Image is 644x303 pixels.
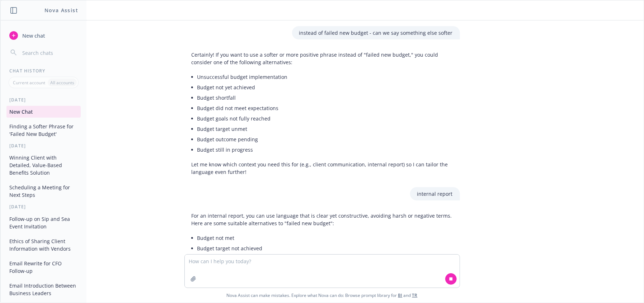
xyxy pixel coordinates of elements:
h1: Nova Assist [44,6,78,14]
p: Certainly! If you want to use a softer or more positive phrase instead of "failed new budget," yo... [192,51,453,66]
li: Budget not met [197,233,453,243]
a: TR [412,292,418,298]
li: Unsuccessful budget implementation [197,72,453,82]
button: Email Introduction Between Business Leaders [6,280,81,299]
span: Nova Assist can make mistakes. Explore what Nova can do: Browse prompt library for and [3,288,641,303]
li: Budget goals not fully reached [197,113,453,124]
p: instead of failed new budget - can we say something else softer [299,29,453,37]
a: BI [398,292,403,298]
button: Ethics of Sharing Client Information with Vendors [6,235,81,255]
p: internal report [417,190,453,198]
div: [DATE] [1,97,86,103]
div: Chat History [1,68,86,74]
span: New chat [21,32,45,39]
p: For an internal report, you can use language that is clear yet constructive, avoiding harsh or ne... [192,212,453,227]
li: Budget target unmet [197,124,453,134]
div: [DATE] [1,204,86,210]
li: Budget shortfall [197,93,453,103]
li: Budget target not achieved [197,243,453,254]
li: Budget not yet achieved [197,82,453,93]
li: Budget still in progress [197,145,453,155]
input: Search chats [21,48,78,58]
p: All accounts [50,80,74,86]
button: Scheduling a Meeting for Next Steps [6,181,81,201]
button: New chat [6,29,81,42]
p: Let me know which context you need this for (e.g., client communication, internal report) so I ca... [192,161,453,176]
button: Finding a Softer Phrase for 'Failed New Budget' [6,120,81,140]
button: Email Rewrite for CFO Follow-up [6,257,81,277]
li: Budget fell short of projections [197,254,453,264]
div: [DATE] [1,143,86,149]
li: Budget did not meet expectations [197,103,453,113]
button: Winning Client with Detailed, Value-Based Benefits Solution [6,152,81,179]
button: Follow-up on Sip and Sea Event Invitation [6,213,81,232]
li: Budget outcome pending [197,134,453,145]
button: New Chat [6,106,81,118]
p: Current account [13,80,45,86]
